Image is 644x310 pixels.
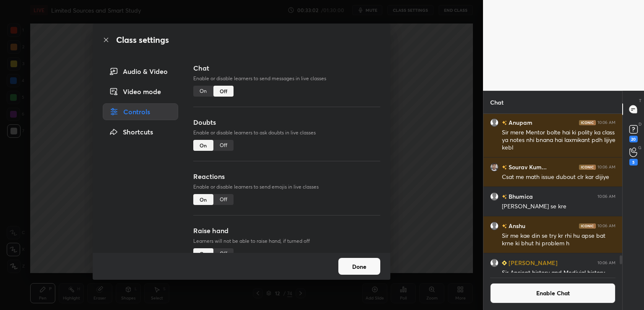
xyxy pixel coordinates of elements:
[629,159,638,166] div: 5
[490,222,499,230] img: default.png
[639,97,641,104] p: T
[193,237,380,245] p: Learners will not be able to raise hand, if turned off
[193,140,213,151] div: On
[597,165,615,170] div: 10:06 AM
[507,118,532,127] h6: Anupam
[483,114,622,273] div: grid
[502,121,507,125] img: no-rating-badge.077c3623.svg
[490,118,499,127] img: default.png
[502,260,507,265] img: Learner_Badge_beginner_1_8b307cf2a0.svg
[103,63,178,80] div: Audio & Video
[193,171,380,181] h3: Reactions
[103,123,178,140] div: Shortcuts
[213,86,234,97] div: Off
[213,140,234,151] div: Off
[502,173,615,181] div: Csat me math issue dubout clr kar dijiye
[502,129,615,152] div: Sir mere Mentor bolte hai ki polity ka class ya notes nhi bnana hai laxmikant pdh lijiye kebl
[597,194,615,199] div: 10:06 AM
[193,194,213,205] div: On
[579,223,596,229] img: iconic-dark.1390631f.png
[193,63,380,73] h3: Chat
[213,248,234,259] div: Off
[639,121,641,127] p: D
[193,75,380,82] p: Enable or disable learners to send messages in live classes
[579,165,596,170] img: iconic-dark.1390631f.png
[116,34,169,46] h2: Class settings
[502,165,507,170] img: no-rating-badge.077c3623.svg
[193,117,380,127] h3: Doubts
[483,91,510,113] p: Chat
[597,120,615,125] div: 10:06 AM
[507,258,558,267] h6: [PERSON_NAME]
[338,258,380,275] button: Done
[193,129,380,137] p: Enable or disable learners to ask doubts in live classes
[490,192,499,201] img: default.png
[507,221,525,230] h6: Anshu
[629,136,638,142] div: 20
[490,259,499,267] img: default.png
[490,163,499,171] img: 3
[490,283,615,303] button: Enable Chat
[502,194,507,199] img: no-rating-badge.077c3623.svg
[193,183,380,191] p: Enable or disable learners to send emojis in live classes
[193,86,213,97] div: On
[502,202,615,211] div: [PERSON_NAME] se kre
[502,224,507,229] img: no-rating-badge.077c3623.svg
[213,194,234,205] div: Off
[507,192,533,201] h6: Bhumica
[193,226,380,236] h3: Raise hand
[597,223,615,229] div: 10:06 AM
[597,260,615,265] div: 10:06 AM
[103,103,178,120] div: Controls
[502,269,615,285] div: Sir Ancient history and Medivial history Aapka kaha milega ?
[103,83,178,100] div: Video mode
[502,232,615,248] div: Sir me kae din se try kr rhi hu apse bat krne ki bhut hi problem h
[507,163,547,171] h6: Sourav Kum...
[193,248,213,259] div: On
[579,120,596,125] img: iconic-dark.1390631f.png
[638,144,641,151] p: G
